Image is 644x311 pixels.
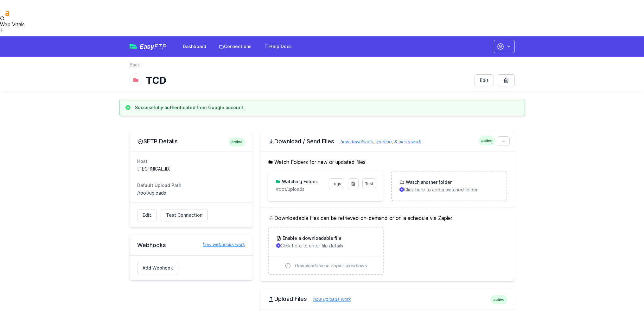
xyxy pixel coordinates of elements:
nav: Breadcrumb [130,62,515,72]
h3: Watching Folder: [281,178,318,185]
span: active [229,138,245,146]
img: easyftp_logo.png [130,44,137,49]
span: active [491,295,507,304]
a: Dashboard [179,41,210,52]
a: Enable a downloadable file Click here to enter file details Downloadable in Zapier workflows [269,227,383,274]
a: Back [130,62,140,68]
dt: Host [137,158,245,165]
a: how uploads work [307,296,351,302]
p: /root/uploads [276,186,325,192]
span: active [479,136,495,145]
span: Test Connection [166,212,202,218]
h5: Watch Folders for new or updated files [268,158,507,166]
a: Edit [137,209,156,221]
h2: SFTP Details [137,138,245,145]
dd: /root/uploads [137,190,245,196]
span: Downloadable in Zapier workflows [295,263,367,269]
h5: Downloadable files can be retrieved on-demand or on a schedule via Zapier [268,214,507,222]
h1: TCD [146,75,469,86]
h2: Webhooks [137,241,245,249]
p: Click here to add a watched folder [399,187,499,193]
dt: Default Upload Path [137,182,245,189]
a: EasyFTP [130,43,166,50]
a: Logs [329,178,344,189]
a: Add Webhook [137,262,178,274]
a: Help Docs [260,41,296,52]
span: FTP [154,43,166,50]
a: Edit [475,74,494,86]
h3: Enable a downloadable file [281,235,341,241]
a: Watch another folder Click here to add a watched folder [392,171,506,201]
h2: Download / Send Files [268,138,507,145]
h3: Successfully authenticated from Google account. [135,104,245,111]
a: how webhooks work [196,241,245,248]
a: Connections [215,41,255,52]
a: Test [362,178,376,189]
p: Click here to enter file details [276,243,375,249]
span: Easy [140,43,166,50]
a: Test Connection [161,209,208,221]
span: Test [365,181,373,186]
h2: Upload Files [268,295,507,303]
h3: Watch another folder [405,179,452,185]
a: how downloads, sending, & alerts work [334,139,421,144]
dd: [TECHNICAL_ID] [137,166,245,172]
